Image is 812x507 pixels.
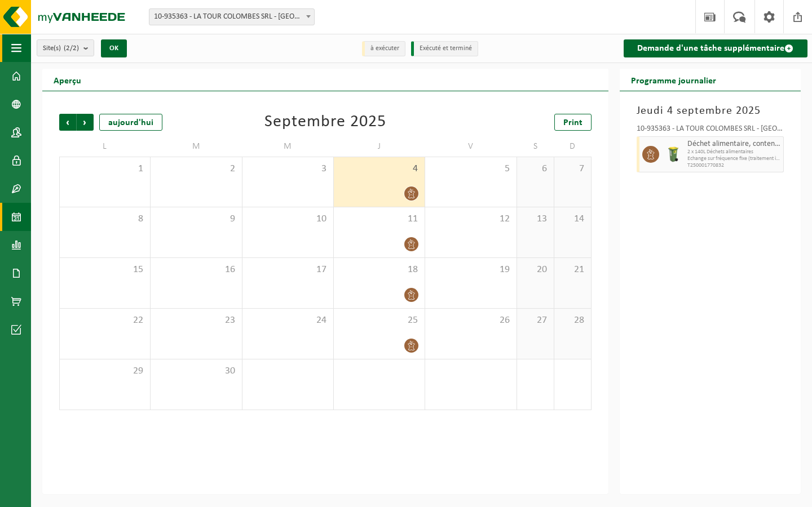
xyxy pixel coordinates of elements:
[339,314,419,327] span: 25
[77,114,94,131] span: Suivant
[523,213,548,225] span: 13
[99,114,162,131] div: aujourd'hui
[248,163,328,175] span: 3
[339,213,419,225] span: 11
[37,39,94,56] button: Site(s)(2/2)
[560,213,585,225] span: 14
[687,140,780,149] span: Déchet alimentaire, contenant des produits d'origine animale, non emballé, catégorie 3
[665,146,682,163] img: WB-0140-HPE-GN-50
[101,39,127,57] button: OK
[65,365,144,377] span: 29
[156,314,236,327] span: 23
[620,69,727,91] h2: Programme journalier
[339,264,419,276] span: 18
[248,264,328,276] span: 17
[156,365,236,377] span: 30
[554,136,592,157] td: D
[156,163,236,175] span: 2
[517,136,554,157] td: S
[64,45,79,52] count: (2/2)
[42,69,92,91] h2: Aperçu
[264,114,386,131] div: Septembre 2025
[411,41,478,56] li: Exécuté et terminé
[65,264,144,276] span: 15
[242,136,334,157] td: M
[560,314,585,327] span: 28
[248,314,328,327] span: 24
[431,213,510,225] span: 12
[687,162,780,169] span: T250001770832
[560,163,585,175] span: 7
[523,163,548,175] span: 6
[65,163,144,175] span: 1
[149,9,314,25] span: 10-935363 - LA TOUR COLOMBES SRL - HUY
[431,264,510,276] span: 19
[151,136,242,157] td: M
[563,118,582,127] span: Print
[156,264,236,276] span: 16
[248,213,328,225] span: 10
[149,8,315,25] span: 10-935363 - LA TOUR COLOMBES SRL - HUY
[624,39,807,57] a: Demande d'une tâche supplémentaire
[560,264,585,276] span: 21
[334,136,425,157] td: J
[431,163,510,175] span: 5
[362,41,405,56] li: à exécuter
[59,114,76,131] span: Précédent
[523,314,548,327] span: 27
[554,114,592,131] a: Print
[59,136,151,157] td: L
[65,314,144,327] span: 22
[687,155,780,162] span: Echange sur fréquence fixe (traitement inclus)
[637,125,784,136] div: 10-935363 - LA TOUR COLOMBES SRL - [GEOGRAPHIC_DATA]
[425,136,517,157] td: V
[339,163,419,175] span: 4
[687,149,780,155] span: 2 x 140L Déchets alimentaires
[43,40,79,57] span: Site(s)
[523,264,548,276] span: 20
[637,103,784,119] h3: Jeudi 4 septembre 2025
[156,213,236,225] span: 9
[65,213,144,225] span: 8
[431,314,510,327] span: 26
